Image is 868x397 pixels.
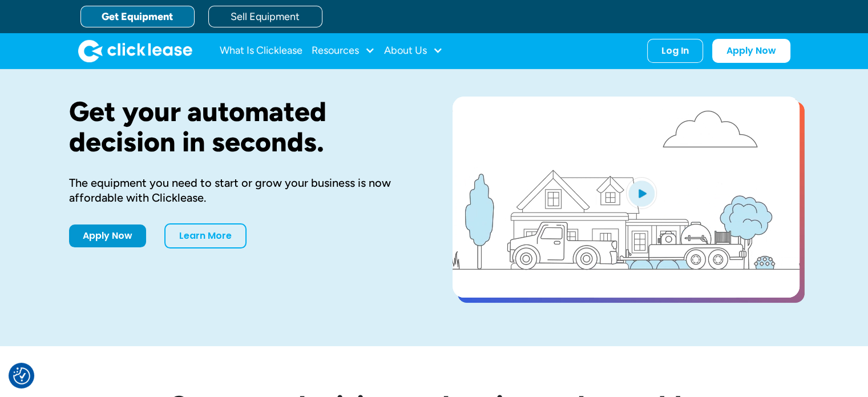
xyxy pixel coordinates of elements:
button: Consent Preferences [13,367,30,384]
a: Learn More [164,223,247,248]
a: open lightbox [453,97,800,298]
a: What Is Clicklease [220,39,302,62]
img: Blue play button logo on a light blue circular background [626,177,657,209]
a: Get Equipment [80,6,195,27]
a: Sell Equipment [208,6,322,27]
img: Revisit consent button [13,367,30,384]
a: home [78,39,192,62]
div: About Us [384,39,443,62]
a: Apply Now [712,39,790,63]
div: Log In [661,45,689,57]
h1: Get your automated decision in seconds. [69,97,416,157]
a: Apply Now [69,224,146,247]
div: The equipment you need to start or grow your business is now affordable with Clicklease. [69,175,416,205]
div: Resources [312,39,375,62]
img: Clicklease logo [78,39,192,62]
